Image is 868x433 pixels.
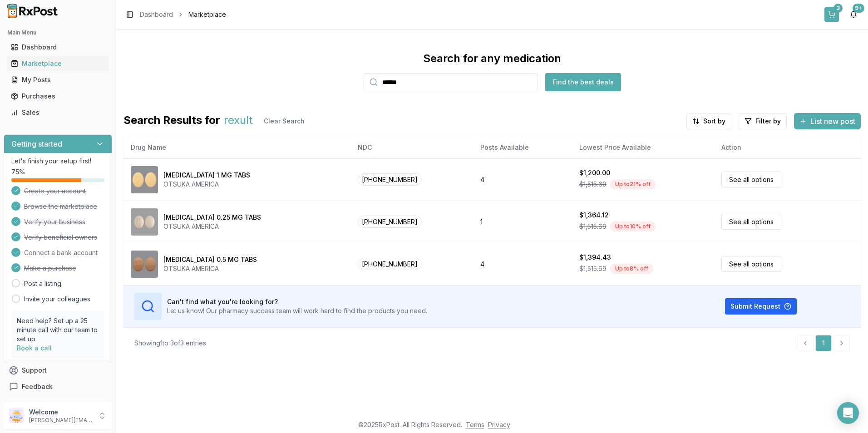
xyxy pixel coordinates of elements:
[853,4,864,13] div: 9+
[579,253,611,262] div: $1,394.43
[140,10,173,19] a: Dashboard
[721,256,781,272] a: See all options
[7,55,108,72] a: Marketplace
[24,295,90,304] a: Invite your colleagues
[610,179,656,189] div: Up to 21 % off
[7,104,108,121] a: Sales
[833,4,843,13] div: 3
[163,264,257,273] div: OTSUKA AMERICA
[163,222,261,231] div: OTSUKA AMERICA
[167,306,427,315] p: Let us know! Our pharmacy success team will work hard to find the products you need.
[7,88,108,104] a: Purchases
[824,7,839,22] button: 3
[473,158,572,201] td: 4
[11,43,105,52] div: Dashboard
[134,339,206,348] div: Showing 1 to 3 of 3 entries
[579,211,609,220] div: $1,364.12
[24,187,86,196] span: Create your account
[123,113,220,129] span: Search Results for
[686,113,731,129] button: Sort by
[11,157,104,166] p: Let's finish your setup first!
[725,298,797,315] button: Submit Request
[794,118,861,127] a: List new post
[837,402,859,424] div: Open Intercom Messenger
[7,29,108,36] h2: Main Menu
[140,10,226,19] nav: breadcrumb
[610,264,653,274] div: Up to 8 % off
[739,113,787,129] button: Filter by
[797,335,850,351] nav: pagination
[794,113,861,129] button: List new post
[473,243,572,285] td: 4
[163,255,257,264] div: [MEDICAL_DATA] 0.5 MG TABS
[466,421,484,428] a: Terms
[545,73,621,91] button: Find the best deals
[131,251,158,278] img: Rexulti 0.5 MG TABS
[188,10,226,19] span: Marketplace
[11,75,105,84] div: My Posts
[163,171,250,180] div: [MEDICAL_DATA] 1 MG TABS
[11,167,25,177] span: 75 %
[358,216,422,228] span: [PHONE_NUMBER]
[488,421,510,428] a: Privacy
[350,137,473,158] th: NDC
[4,362,112,379] button: Support
[579,222,607,231] span: $1,515.69
[7,39,108,55] a: Dashboard
[714,137,861,158] th: Action
[131,208,158,236] img: Rexulti 0.25 MG TABS
[29,417,92,424] p: [PERSON_NAME][EMAIL_ADDRESS][DOMAIN_NAME]
[721,172,781,187] a: See all options
[579,264,607,273] span: $1,515.69
[703,117,725,126] span: Sort by
[4,89,112,103] button: Purchases
[17,316,99,344] p: Need help? Set up a 25 minute call with our team to set up.
[11,59,105,68] div: Marketplace
[24,217,85,226] span: Verify your business
[224,113,253,129] span: rexult
[358,173,422,186] span: [PHONE_NUMBER]
[11,92,105,101] div: Purchases
[423,51,561,66] div: Search for any medication
[9,408,24,423] img: User avatar
[4,40,112,54] button: Dashboard
[4,379,112,395] button: Feedback
[846,7,861,22] button: 9+
[24,264,76,273] span: Make a purchase
[755,117,781,126] span: Filter by
[4,105,112,120] button: Sales
[11,138,62,149] h3: Getting started
[24,202,97,211] span: Browse the marketplace
[810,116,855,127] span: List new post
[163,213,261,222] div: [MEDICAL_DATA] 0.25 MG TABS
[572,137,714,158] th: Lowest Price Available
[721,214,781,230] a: See all options
[17,344,52,352] a: Book a call
[22,382,53,391] span: Feedback
[24,279,61,288] a: Post a listing
[24,248,98,257] span: Connect a bank account
[4,4,62,18] img: RxPost Logo
[123,137,350,158] th: Drug Name
[610,221,656,231] div: Up to 10 % off
[4,73,112,87] button: My Posts
[579,180,607,189] span: $1,515.69
[131,166,158,193] img: Rexulti 1 MG TABS
[473,201,572,243] td: 1
[815,335,832,351] a: 1
[579,168,610,177] div: $1,200.00
[7,72,108,88] a: My Posts
[167,297,427,306] h3: Can't find what you're looking for?
[256,113,312,129] button: Clear Search
[11,108,105,117] div: Sales
[163,180,250,189] div: OTSUKA AMERICA
[473,137,572,158] th: Posts Available
[4,56,112,71] button: Marketplace
[24,233,97,242] span: Verify beneficial owners
[358,258,422,270] span: [PHONE_NUMBER]
[29,408,92,417] p: Welcome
